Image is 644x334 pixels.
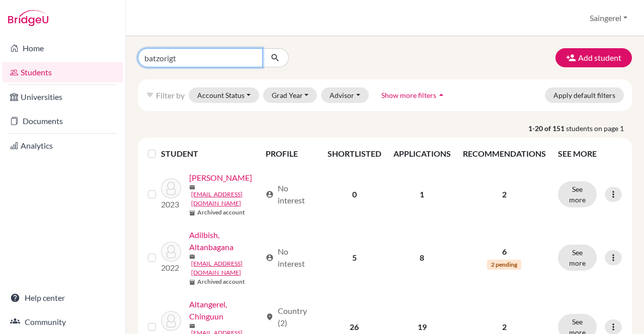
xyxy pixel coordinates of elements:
[263,87,317,103] button: Grad Year
[189,210,195,216] span: inventory_2
[457,142,552,166] th: RECOMMENDATIONS
[266,182,315,206] div: No interest
[161,198,181,210] p: 2023
[197,208,245,217] b: Archived account
[156,90,185,100] span: Filter by
[189,323,195,329] span: mail
[2,87,123,107] a: Universities
[189,184,195,190] span: mail
[266,313,274,321] span: location_on
[2,62,123,82] a: Students
[161,262,181,274] p: 2022
[2,136,123,156] a: Analytics
[463,246,546,258] p: 6
[2,288,123,308] a: Help center
[585,9,632,28] button: Saingerel
[463,321,546,333] p: 2
[321,142,387,166] th: SHORTLISTED
[487,260,521,270] span: 2 pending
[161,311,181,331] img: Altangerel, Chinguun
[463,188,546,200] p: 2
[2,312,123,332] a: Community
[2,111,123,131] a: Documents
[2,38,123,58] a: Home
[260,142,321,166] th: PROFILE
[558,181,597,207] button: See more
[387,142,457,166] th: APPLICATIONS
[191,259,261,277] a: [EMAIL_ADDRESS][DOMAIN_NAME]
[373,87,455,103] button: Show more filtersarrow_drop_up
[8,10,48,26] img: Bridge-U
[146,91,154,99] i: filter_list
[189,172,252,184] a: [PERSON_NAME]
[321,87,369,103] button: Advisor
[555,48,632,67] button: Add student
[436,90,446,100] i: arrow_drop_up
[189,254,195,260] span: mail
[566,123,632,134] span: students on page 1
[189,229,261,253] a: Adilbish, Altanbagana
[387,223,457,292] td: 8
[189,87,259,103] button: Account Status
[266,254,274,262] span: account_circle
[321,166,387,223] td: 0
[387,166,457,223] td: 1
[161,142,259,166] th: STUDENT
[266,190,274,198] span: account_circle
[266,246,315,270] div: No interest
[558,245,597,271] button: See more
[161,178,181,198] img: Abdullakh, Mustafa Ali
[189,298,261,322] a: Altangerel, Chinguun
[197,277,245,286] b: Archived account
[528,123,566,134] strong: 1-20 of 151
[191,190,261,208] a: [EMAIL_ADDRESS][DOMAIN_NAME]
[381,91,436,99] span: Show more filters
[266,305,315,329] div: Country (2)
[189,279,195,285] span: inventory_2
[161,242,181,262] img: Adilbish, Altanbagana
[552,142,628,166] th: SEE MORE
[138,48,263,67] input: Find student by name...
[545,87,624,103] button: Apply default filters
[321,223,387,292] td: 5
